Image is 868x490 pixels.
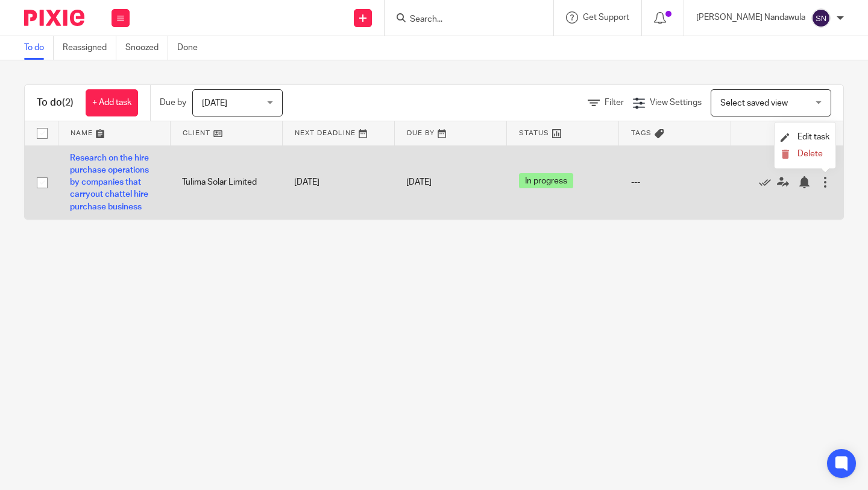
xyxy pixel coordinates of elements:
a: Research on the hire purchase operations by companies that carryout chattel hire purchase business [70,154,149,211]
a: To do [24,36,54,60]
a: + Add task [86,89,138,116]
input: Search [409,14,517,25]
span: Filter [605,98,624,107]
a: Edit task [781,133,829,141]
a: Mark as done [759,176,777,188]
span: Edit task [797,133,829,141]
span: Delete [797,150,823,158]
span: [DATE] [202,99,227,107]
span: Select saved view [720,99,788,107]
span: [DATE] [406,178,432,186]
p: [PERSON_NAME] Nandawula [696,11,805,24]
span: (2) [62,98,74,107]
td: [DATE] [282,145,394,219]
h1: To do [37,97,74,109]
p: Due by [160,97,186,109]
img: svg%3E [811,8,831,28]
span: Get Support [583,13,629,22]
img: Pixie [24,10,84,26]
div: --- [631,176,719,188]
a: Done [177,36,207,60]
a: Snoozed [125,36,168,60]
span: Tags [631,130,652,136]
td: Tulima Solar Limited [170,145,282,219]
span: In progress [519,173,573,188]
button: Delete [781,150,829,159]
a: Reassigned [63,36,116,60]
span: View Settings [650,98,702,107]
